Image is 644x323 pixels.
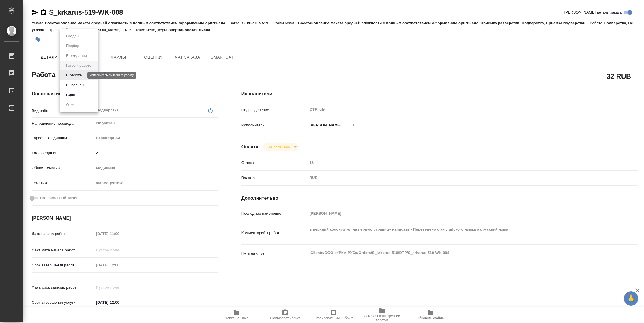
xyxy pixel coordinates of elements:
[64,92,77,98] button: Сдан
[64,72,83,79] button: В работе
[64,33,80,39] button: Создан
[64,43,81,49] button: Подбор
[64,82,85,88] button: Выполнен
[64,53,89,59] button: В ожидании
[64,62,93,69] button: Готов к работе
[64,102,83,108] button: Отменен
